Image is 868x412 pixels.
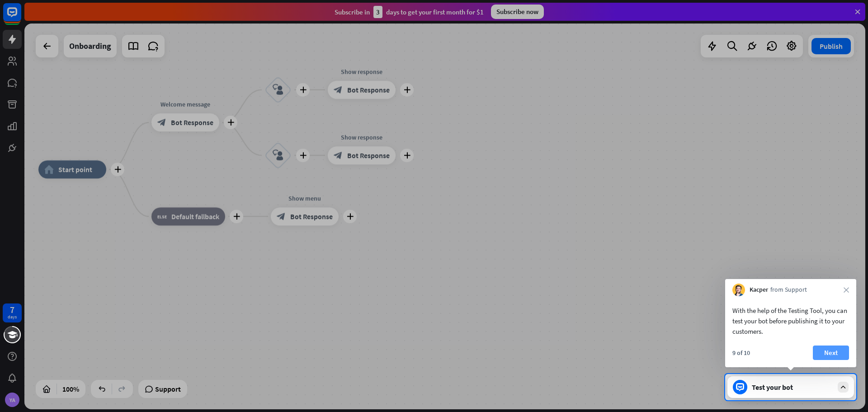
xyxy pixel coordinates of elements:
div: Test your bot [752,383,833,392]
span: from Support [770,285,807,294]
button: Next [813,346,849,360]
div: 9 of 10 [732,349,750,357]
button: Open LiveChat chat widget [7,4,34,31]
div: With the help of the Testing Tool, you can test your bot before publishing it to your customers. [732,305,849,336]
span: Kacper [750,285,768,294]
i: close [844,287,849,293]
